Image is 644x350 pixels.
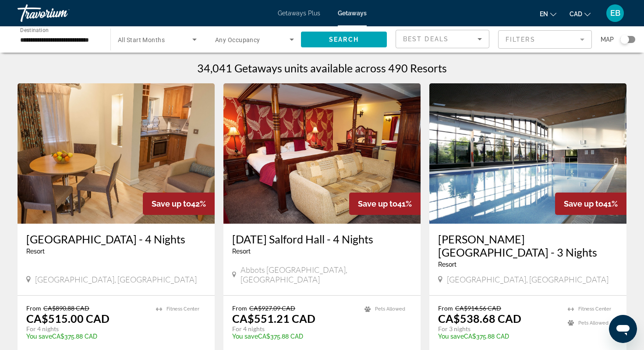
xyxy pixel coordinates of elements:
p: For 4 nights [232,325,356,333]
span: Destination [20,27,49,33]
button: Change language [540,7,556,20]
a: Travorium [18,2,105,25]
p: CA$551.21 CAD [232,312,315,325]
span: Any Occupancy [215,36,260,43]
span: CA$890.88 CAD [43,304,89,312]
span: Pets Allowed [578,320,609,326]
button: Search [301,32,387,47]
span: You save [438,333,464,340]
span: CAD [570,11,582,18]
span: Best Deals [403,36,449,43]
span: Search [329,36,359,43]
span: You save [26,333,52,340]
span: [GEOGRAPHIC_DATA], [GEOGRAPHIC_DATA] [35,275,197,284]
mat-select: Sort by [403,34,482,44]
img: DM88I01X.jpg [223,83,421,224]
span: [GEOGRAPHIC_DATA], [GEOGRAPHIC_DATA] [447,275,609,284]
img: 1916I01X.jpg [18,83,215,224]
span: Abbots [GEOGRAPHIC_DATA], [GEOGRAPHIC_DATA] [241,265,412,284]
span: From [438,304,453,312]
a: Getaways [338,10,367,17]
span: Resort [232,248,251,255]
div: 42% [143,193,215,215]
span: Map [601,33,614,46]
h1: 34,041 Getaways units available across 490 Resorts [197,61,447,75]
button: Change currency [570,7,591,20]
p: CA$375.88 CAD [438,333,559,340]
p: For 4 nights [26,325,147,333]
a: [PERSON_NAME][GEOGRAPHIC_DATA] - 3 Nights [438,232,618,259]
span: From [232,304,247,312]
span: Resort [438,261,456,268]
span: Save up to [152,199,191,208]
a: [GEOGRAPHIC_DATA] - 4 Nights [26,232,206,246]
span: Fitness Center [578,306,611,312]
button: User Menu [604,4,626,22]
a: [DATE] Salford Hall - 4 Nights [232,232,412,246]
span: CA$927.09 CAD [249,304,295,312]
span: Save up to [358,199,397,208]
p: CA$375.88 CAD [26,333,147,340]
p: CA$375.88 CAD [232,333,356,340]
button: Filter [498,30,592,49]
span: Resort [26,248,45,255]
span: en [540,11,548,18]
span: Pets Allowed [375,306,405,312]
p: CA$538.68 CAD [438,312,521,325]
iframe: Button to launch messaging window [609,315,637,343]
span: EB [610,9,620,18]
img: 0324O01X.jpg [429,83,626,224]
span: Save up to [564,199,603,208]
div: 41% [349,193,421,215]
span: You save [232,333,258,340]
span: From [26,304,41,312]
span: Fitness Center [166,306,199,312]
span: All Start Months [118,36,165,43]
span: CA$914.56 CAD [455,304,501,312]
p: CA$515.00 CAD [26,312,110,325]
p: For 3 nights [438,325,559,333]
a: Getaways Plus [278,10,320,17]
div: 41% [555,193,626,215]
